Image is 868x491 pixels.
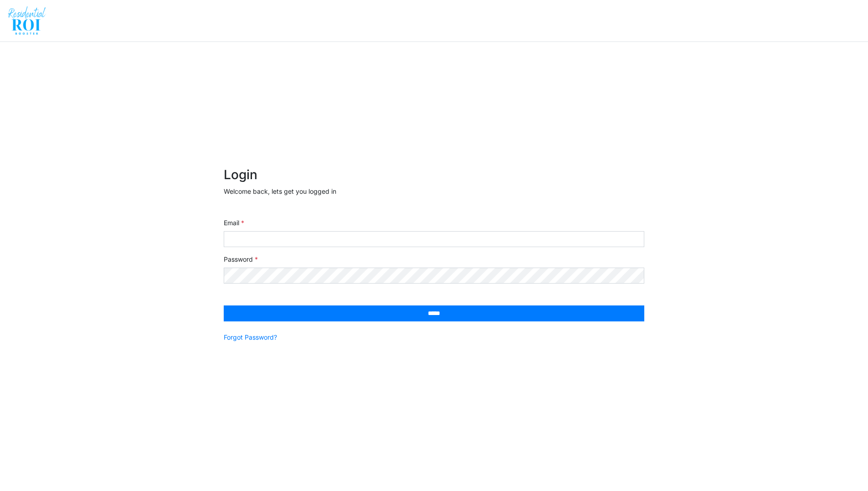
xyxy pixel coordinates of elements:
label: Password [224,254,258,264]
a: Forgot Password? [224,332,277,342]
h2: Login [224,167,644,183]
img: spp logo [7,6,47,35]
label: Email [224,218,244,227]
p: Welcome back, lets get you logged in [224,186,644,196]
